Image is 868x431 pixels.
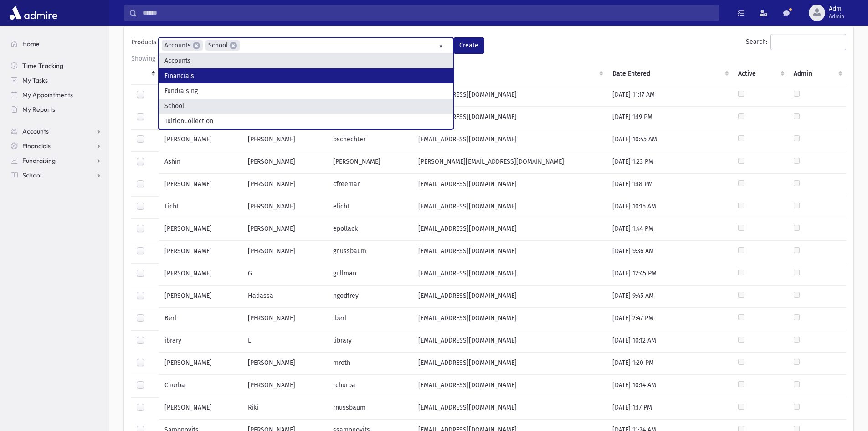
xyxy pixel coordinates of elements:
td: G [242,263,327,286]
td: [EMAIL_ADDRESS][DOMAIN_NAME] [413,174,607,196]
td: [PERSON_NAME] [328,151,413,174]
td: [EMAIL_ADDRESS][DOMAIN_NAME] [413,84,607,107]
span: My Reports [22,105,55,114]
td: [DATE] 11:17 AM [607,84,733,107]
td: [EMAIL_ADDRESS][DOMAIN_NAME] [413,263,607,286]
td: ibrary [159,330,243,353]
td: lberl [328,308,413,330]
td: [PERSON_NAME] [159,353,243,375]
label: Search: [746,34,846,50]
td: L [242,330,327,353]
img: AdmirePro [7,4,60,22]
input: Search: [770,34,846,50]
td: rchurba [328,375,413,397]
td: [PERSON_NAME] [159,263,243,286]
td: [PERSON_NAME] [242,241,327,263]
td: [PERSON_NAME] [159,174,243,196]
td: [EMAIL_ADDRESS][DOMAIN_NAME] [413,286,607,308]
a: School [4,168,109,182]
td: [DATE] 10:15 AM [607,196,733,218]
span: My Appointments [22,91,73,99]
td: [EMAIL_ADDRESS][DOMAIN_NAME] [413,375,607,397]
td: Churba [159,375,243,397]
td: [PERSON_NAME] [242,129,327,151]
td: [EMAIL_ADDRESS][DOMAIN_NAME] [413,330,607,353]
th: Active : activate to sort column ascending [733,63,788,84]
td: Riki [242,397,327,420]
a: My Reports [4,102,109,117]
td: elicht [328,196,413,218]
td: [PERSON_NAME] [242,375,327,397]
td: Ashin [159,151,243,174]
td: [EMAIL_ADDRESS][DOMAIN_NAME] [413,353,607,375]
td: cfreeman [328,174,413,196]
li: TuitionCollection [159,114,453,129]
td: [PERSON_NAME] [159,218,243,241]
td: [PERSON_NAME] [242,196,327,218]
td: [PERSON_NAME] [242,308,327,330]
li: Accounts [162,40,203,51]
td: [DATE] 1:19 PM [607,107,733,129]
span: Adm [829,5,844,13]
td: [DATE] 1:20 PM [607,353,733,375]
td: [PERSON_NAME] [159,286,243,308]
th: : activate to sort column descending [131,63,159,84]
li: Fundraising [159,83,453,99]
a: Accounts [4,124,109,139]
td: [DATE] 12:45 PM [607,263,733,286]
th: Date Entered : activate to sort column ascending [607,63,733,84]
td: [PERSON_NAME] [242,174,327,196]
td: mroth [328,353,413,375]
span: School [22,171,41,179]
td: [PERSON_NAME][EMAIL_ADDRESS][DOMAIN_NAME] [413,151,607,174]
td: epollack [328,218,413,241]
td: [EMAIL_ADDRESS][DOMAIN_NAME] [413,308,607,330]
span: My Tasks [22,76,48,84]
td: [PERSON_NAME] [242,218,327,241]
a: Fundraising [4,153,109,168]
td: Berl [159,308,243,330]
label: Products [131,37,159,50]
td: [DATE] 9:36 AM [607,241,733,263]
td: bschechter [328,129,413,151]
td: [EMAIL_ADDRESS][DOMAIN_NAME] [413,107,607,129]
span: Accounts [22,127,49,135]
td: [EMAIL_ADDRESS][DOMAIN_NAME] [413,397,607,420]
td: [EMAIL_ADDRESS][DOMAIN_NAME] [413,241,607,263]
td: [EMAIL_ADDRESS][DOMAIN_NAME] [413,129,607,151]
span: Home [22,40,40,48]
a: Home [4,36,109,51]
td: Licht [159,196,243,218]
div: Showing 1 to 22 of 22 entries [131,54,846,63]
td: [DATE] 9:45 AM [607,286,733,308]
span: × [193,42,200,49]
td: gullman [328,263,413,286]
td: [DATE] 2:47 PM [607,308,733,330]
td: [DATE] 1:44 PM [607,218,733,241]
td: [DATE] 1:18 PM [607,174,733,196]
td: [DATE] 10:45 AM [607,129,733,151]
td: [PERSON_NAME] [242,353,327,375]
td: [PERSON_NAME] [159,241,243,263]
td: [PERSON_NAME] [159,397,243,420]
span: Time Tracking [22,62,63,70]
li: School [205,40,240,51]
span: Admin [829,13,844,20]
a: My Appointments [4,88,109,102]
button: Create [453,37,484,54]
td: [PERSON_NAME] [242,151,327,174]
span: Fundraising [22,156,56,165]
th: Admin : activate to sort column ascending [788,63,846,84]
td: hgodfrey [328,286,413,308]
td: [DATE] 1:23 PM [607,151,733,174]
td: rnussbaum [328,397,413,420]
span: Financials [22,142,51,150]
td: gnussbaum [328,241,413,263]
td: Hadassa [242,286,327,308]
input: Search [137,5,719,21]
td: [DATE] 10:14 AM [607,375,733,397]
a: Financials [4,139,109,153]
td: [EMAIL_ADDRESS][DOMAIN_NAME] [413,196,607,218]
a: My Tasks [4,73,109,88]
li: Accounts [159,53,453,68]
